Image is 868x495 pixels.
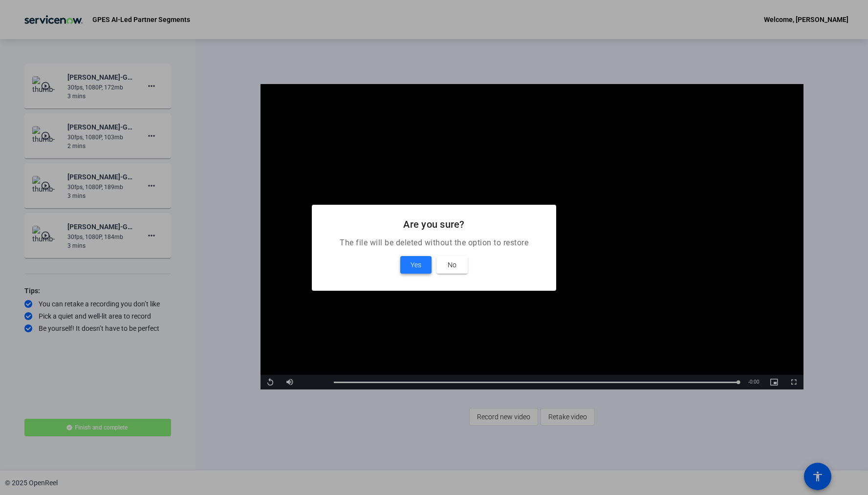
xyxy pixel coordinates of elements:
button: Yes [400,256,432,274]
button: No [436,256,468,274]
h2: Are you sure? [324,216,544,232]
span: Yes [411,259,421,271]
p: The file will be deleted without the option to restore [324,237,544,249]
span: No [448,259,456,271]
